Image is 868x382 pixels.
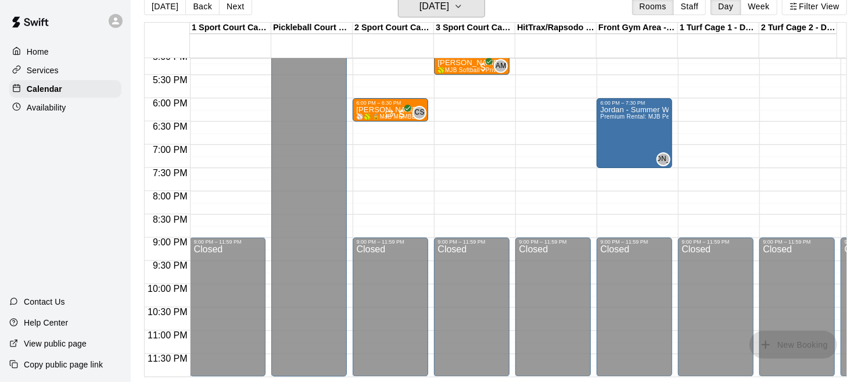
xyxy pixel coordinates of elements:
[353,98,428,122] div: 6:00 PM – 6:30 PM: Joseph McCauley
[24,338,87,349] p: View public page
[519,240,569,245] div: 9:00 PM – 11:59 PM
[27,102,66,113] p: Availability
[597,238,672,377] div: 9:00 PM – 11:59 PM: Closed
[271,23,353,34] div: Pickleball Court Rental
[415,107,425,119] span: CS
[417,106,426,120] span: Cory Sawka (1)
[515,238,591,377] div: 9:00 PM – 11:59 PM: Closed
[434,23,515,34] div: 3 Sport Court Cage 3 - DOWNINGTOWN
[145,308,190,317] span: 10:30 PM
[600,240,651,245] div: 9:00 PM – 11:59 PM
[145,331,190,341] span: 11:00 PM
[749,339,837,349] span: You don't have the permission to add bookings
[150,145,191,155] span: 7:00 PM
[498,59,508,73] span: Annaleise McCubbin
[356,240,407,245] div: 9:00 PM – 11:59 PM
[597,23,678,34] div: Front Gym Area - [GEOGRAPHIC_DATA]
[763,245,831,375] div: Closed
[682,240,732,245] div: 9:00 PM – 11:59 PM
[353,23,434,34] div: 2 Sport Court Cage 2 - DOWNINGTOWN
[150,98,191,108] span: 6:00 PM
[657,152,670,166] div: Jordan Ambrose
[193,240,244,245] div: 9:00 PM – 11:59 PM
[150,238,191,248] span: 9:00 PM
[494,59,508,73] div: Annaleise McCubbin
[437,240,488,245] div: 9:00 PM – 11:59 PM
[519,245,587,375] div: Closed
[682,245,750,375] div: Closed
[27,46,49,58] p: Home
[437,67,669,73] span: 🥎MJB Softball - Private Lesson - 30 Minute - [GEOGRAPHIC_DATA] LOCATION🥎
[145,354,190,364] span: 11:30 PM
[145,284,190,294] span: 10:00 PM
[9,80,121,98] a: Calendar
[597,98,672,168] div: 6:00 PM – 7:30 PM: Jordan - Summer Workout Series
[9,99,121,116] a: Availability
[356,245,425,375] div: Closed
[356,100,404,106] div: 6:00 PM – 6:30 PM
[434,52,510,75] div: 5:00 PM – 5:30 PM: Isabelle Burhans
[24,296,65,308] p: Contact Us
[24,317,68,329] p: Help Center
[678,23,759,34] div: 1 Turf Cage 1 - DOWNINGTOWN
[759,238,835,377] div: 9:00 PM – 11:59 PM: Closed
[396,108,408,120] span: All customers have paid
[190,238,266,377] div: 9:00 PM – 11:59 PM: Closed
[759,23,841,34] div: 2 Turf Cage 2 - DOWNINGTOWN
[24,359,103,370] p: Copy public page link
[9,43,121,60] a: Home
[600,113,774,120] span: Premium Rental: MJB Peak Performance Gym & Fitness Room
[678,238,754,377] div: 9:00 PM – 11:59 PM: Closed
[150,191,191,201] span: 8:00 PM
[496,60,507,72] span: AM
[150,168,191,178] span: 7:30 PM
[600,100,648,106] div: 6:00 PM – 7:30 PM
[515,23,597,34] div: HitTrax/Rapsodo Virtual Reality Rental Cage - 16'x35'
[193,245,262,375] div: Closed
[600,245,669,375] div: Closed
[661,152,670,166] span: Jordan Ambrose
[150,122,191,131] span: 6:30 PM
[434,238,510,377] div: 9:00 PM – 11:59 PM: Closed
[353,238,428,377] div: 9:00 PM – 11:59 PM: Closed
[150,215,191,224] span: 8:30 PM
[190,23,271,34] div: 1 Sport Court Cage 1 - DOWNINGTOWN
[150,75,191,85] span: 5:30 PM
[356,113,615,120] span: ⚾️🥎 🔒MJB MEMBERS - Private Lesson - 30 Minute - MEMBERSHIP CREDIT ONLY🔒⚾️🥎
[150,261,191,271] span: 9:30 PM
[9,62,121,79] a: Services
[437,245,506,375] div: Closed
[413,106,426,120] div: Cory Sawka (1)
[27,83,62,95] p: Calendar
[385,109,394,119] span: Recurring event
[634,153,694,165] span: [PERSON_NAME]
[478,62,489,73] span: All customers have paid
[27,65,59,76] p: Services
[763,240,813,245] div: 9:00 PM – 11:59 PM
